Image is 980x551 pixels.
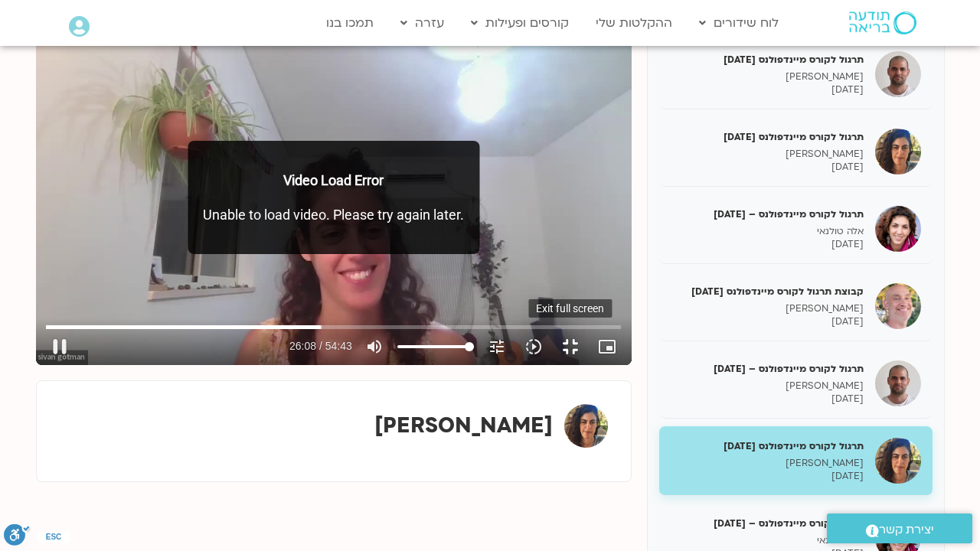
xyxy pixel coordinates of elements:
[671,362,864,376] h5: תרגול לקורס מיינדפולנס – [DATE]
[671,161,864,174] p: [DATE]
[671,238,864,251] p: [DATE]
[875,51,921,97] img: תרגול לקורס מיינדפולנס 2.7.25
[671,315,864,328] p: [DATE]
[671,83,864,96] p: [DATE]
[564,404,608,448] img: סיון גל גוטמן
[879,520,934,540] span: יצירת קשר
[588,8,680,37] a: ההקלטות שלי
[875,129,921,174] img: תרגול לקורס מיינדפולנס 3.7.25
[671,470,864,483] p: [DATE]
[671,457,864,470] p: [PERSON_NAME]
[374,411,553,440] strong: [PERSON_NAME]
[671,207,864,221] h5: תרגול לקורס מיינדפולנס – [DATE]
[671,439,864,453] h5: תרגול לקורס מיינדפולנס [DATE]
[671,393,864,406] p: [DATE]
[671,130,864,144] h5: תרגול לקורס מיינדפולנס [DATE]
[671,380,864,393] p: [PERSON_NAME]
[671,148,864,161] p: [PERSON_NAME]
[691,8,786,37] a: לוח שידורים
[671,534,864,547] p: אלה טולנאי
[875,283,921,329] img: קבוצת תרגול לקורס מיינדפולנס 8.7.25
[875,206,921,252] img: תרגול לקורס מיינדפולנס – 6/7/25
[849,11,916,34] img: תודעה בריאה
[671,70,864,83] p: [PERSON_NAME]
[671,517,864,530] h5: תרגול לקורס מיינדפולנס – [DATE]
[671,285,864,298] h5: קבוצת תרגול לקורס מיינדפולנס [DATE]
[827,514,972,543] a: יצירת קשר
[875,438,921,484] img: תרגול לקורס מיינדפולנס 10.7.25
[393,8,452,37] a: עזרה
[671,302,864,315] p: [PERSON_NAME]
[463,8,577,37] a: קורסים ופעילות
[671,53,864,67] h5: תרגול לקורס מיינדפולנס [DATE]
[875,360,921,406] img: תרגול לקורס מיינדפולנס – 9/7/25
[671,225,864,238] p: אלה טולנאי
[318,8,381,37] a: תמכו בנו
